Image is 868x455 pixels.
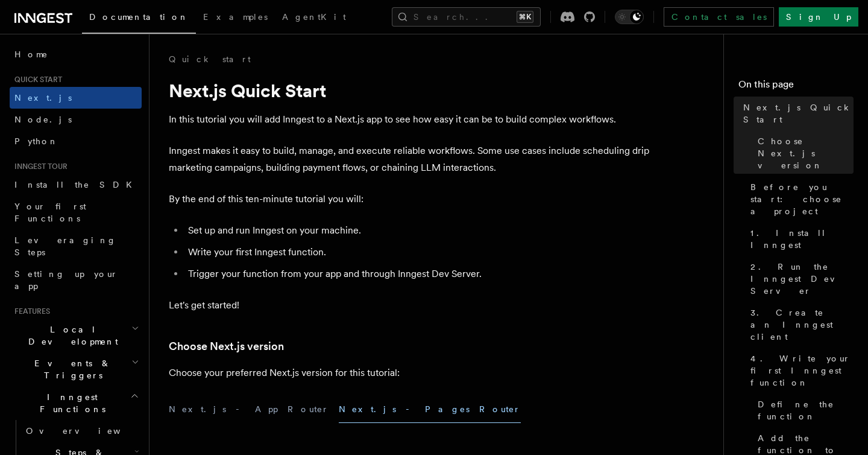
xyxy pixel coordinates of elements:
a: 4. Write your first Inngest function [746,348,854,393]
span: Inngest tour [10,162,68,171]
span: Next.js Quick Start [743,101,854,126]
a: Quick start [169,53,251,65]
button: Next.js - App Router [169,396,329,423]
a: Install the SDK [10,174,142,196]
span: 4. Write your first Inngest function [750,352,854,389]
span: 1. Install Inngest [750,227,854,251]
a: Sign Up [779,7,858,27]
kbd: ⌘K [517,11,533,23]
a: Home [10,43,142,65]
span: Define the function [758,398,854,422]
span: Before you start: choose a project [750,181,854,217]
p: Choose your preferred Next.js version for this tutorial: [169,364,651,381]
a: Python [10,130,142,152]
span: Choose Next.js version [758,135,854,171]
h4: On this page [738,77,854,97]
span: Leveraging Steps [14,235,116,257]
a: Examples [196,4,275,33]
a: 1. Install Inngest [746,222,854,256]
span: Your first Functions [14,202,86,223]
a: 3. Create an Inngest client [746,302,854,348]
span: 2. Run the Inngest Dev Server [750,261,854,297]
h1: Next.js Quick Start [169,80,651,101]
span: Local Development [10,323,131,348]
span: Setting up your app [14,269,118,291]
button: Toggle dark mode [615,10,644,24]
button: Search...⌘K [392,7,541,27]
a: Overview [21,420,142,442]
span: Examples [203,12,268,22]
a: Next.js [10,87,142,109]
a: Choose Next.js version [753,130,854,176]
span: Home [14,48,48,60]
p: By the end of this ten-minute tutorial you will: [169,191,651,208]
span: Inngest Functions [10,391,130,415]
span: Overview [26,426,150,436]
span: Python [14,136,58,146]
li: Set up and run Inngest on your machine. [184,222,651,239]
button: Next.js - Pages Router [339,396,521,423]
a: 2. Run the Inngest Dev Server [746,256,854,302]
li: Write your first Inngest function. [184,244,651,261]
button: Local Development [10,319,142,352]
p: Let's get started! [169,297,651,314]
a: Next.js Quick Start [738,97,854,130]
a: Your first Functions [10,196,142,229]
span: 3. Create an Inngest client [750,307,854,343]
a: Choose Next.js version [169,338,284,355]
a: Define the function [753,393,854,427]
a: Node.js [10,109,142,130]
span: Features [10,307,50,316]
span: Node.js [14,115,72,124]
a: Setting up your app [10,263,142,297]
li: Trigger your function from your app and through Inngest Dev Server. [184,266,651,282]
a: Contact sales [664,7,774,27]
span: Documentation [89,12,189,22]
a: Leveraging Steps [10,229,142,263]
a: AgentKit [275,4,353,33]
p: Inngest makes it easy to build, manage, and execute reliable workflows. Some use cases include sc... [169,142,651,176]
a: Before you start: choose a project [746,176,854,222]
span: Next.js [14,93,72,103]
span: Events & Triggers [10,357,131,381]
button: Events & Triggers [10,352,142,386]
p: In this tutorial you will add Inngest to a Next.js app to see how easy it can be to build complex... [169,111,651,128]
span: Install the SDK [14,180,139,189]
a: Documentation [82,4,196,34]
span: Quick start [10,75,62,84]
span: AgentKit [282,12,346,22]
button: Inngest Functions [10,386,142,420]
